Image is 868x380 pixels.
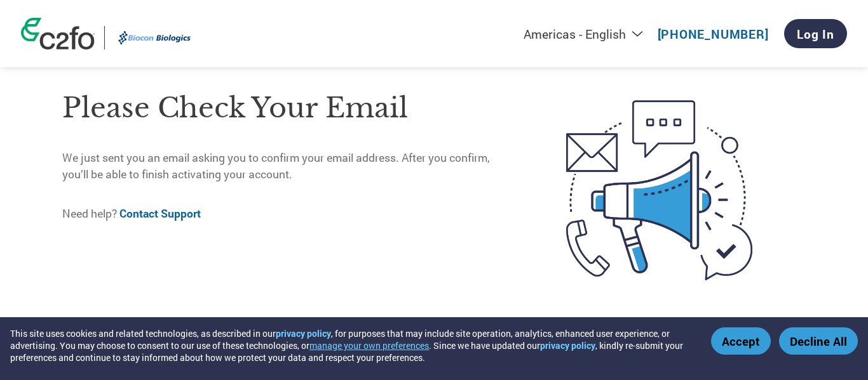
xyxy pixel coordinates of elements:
[513,77,806,303] img: open-email
[62,88,513,129] h1: Please check your email
[784,19,847,48] a: Log In
[309,339,429,351] button: manage your own preferences
[119,206,201,221] a: Contact Support
[114,26,194,49] img: Biocon Biologics
[540,339,595,351] a: privacy policy
[711,327,771,355] button: Accept
[658,26,769,42] a: [PHONE_NUMBER]
[62,150,513,183] p: We just sent you an email asking you to confirm your email address. After you confirm, you’ll be ...
[62,206,513,222] p: Need help?
[779,327,858,355] button: Decline All
[10,327,693,364] div: This site uses cookies and related technologies, as described in our , for purposes that may incl...
[21,18,95,49] img: c2fo logo
[276,327,331,339] a: privacy policy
